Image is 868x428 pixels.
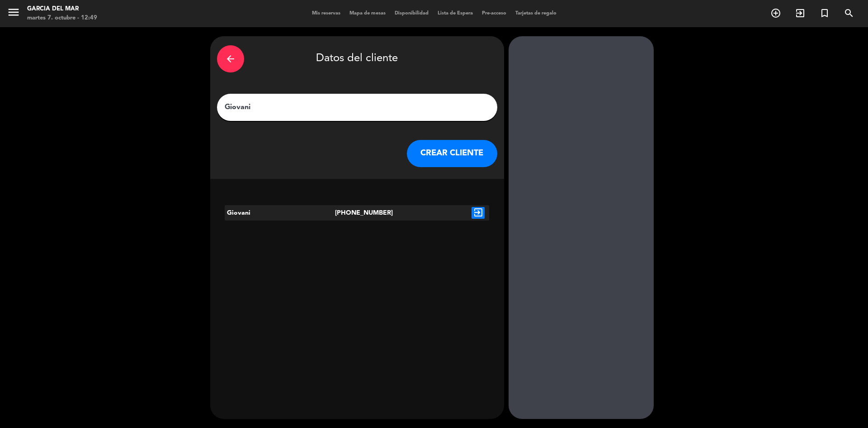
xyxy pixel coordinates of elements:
i: search [844,8,854,19]
span: Pre-acceso [477,11,511,16]
span: Disponibilidad [390,11,433,16]
span: Mis reservas [307,11,345,16]
i: menu [7,5,20,19]
input: Escriba nombre, correo electrónico o número de teléfono... [224,101,491,114]
span: Mapa de mesas [345,11,390,16]
div: Garcia del Mar [27,5,97,14]
i: add_circle_outline [770,8,781,19]
i: exit_to_app [795,8,806,19]
span: Tarjetas de regalo [511,11,561,16]
div: Giovani [225,205,335,221]
button: CREAR CLIENTE [407,140,497,167]
div: Datos del cliente [217,43,497,75]
div: [PHONE_NUMBER] [335,205,379,221]
i: turned_in_not [819,8,830,19]
i: exit_to_app [472,207,485,219]
div: martes 7. octubre - 12:49 [27,14,97,23]
button: menu [7,5,20,22]
span: Lista de Espera [433,11,477,16]
i: arrow_back [225,53,236,64]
